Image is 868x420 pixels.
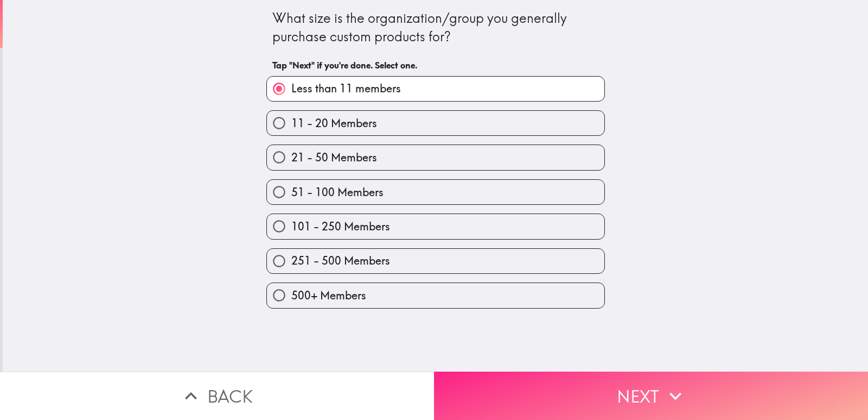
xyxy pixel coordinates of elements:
[267,77,604,101] button: Less than 11 members
[267,111,604,135] button: 11 - 20 Members
[272,59,599,71] h6: Tap "Next" if you're done. Select one.
[291,288,366,303] span: 500+ Members
[291,219,390,234] span: 101 - 250 Members
[291,81,401,96] span: Less than 11 members
[291,150,377,165] span: 21 - 50 Members
[267,145,604,170] button: 21 - 50 Members
[267,283,604,308] button: 500+ Members
[291,253,390,268] span: 251 - 500 Members
[267,249,604,273] button: 251 - 500 Members
[267,214,604,239] button: 101 - 250 Members
[272,9,599,46] div: What size is the organization/group you generally purchase custom products for?
[291,185,384,200] span: 51 - 100 Members
[291,116,377,131] span: 11 - 20 Members
[267,180,604,204] button: 51 - 100 Members
[434,372,868,420] button: Next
